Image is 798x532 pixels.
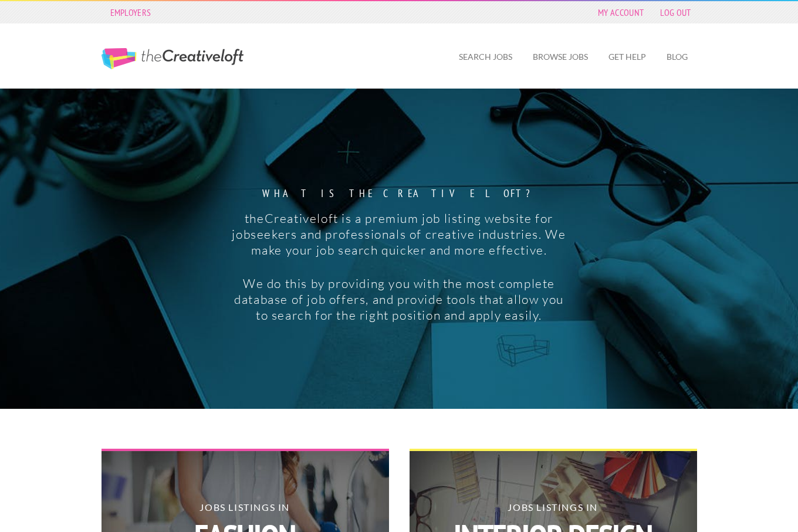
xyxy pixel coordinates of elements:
a: The Creative Loft [102,48,244,69]
strong: What is the creative loft? [229,188,568,199]
a: My Account [592,4,650,21]
a: Search Jobs [449,43,522,70]
a: Log Out [654,4,696,21]
p: theCreativeloft is a premium job listing website for jobseekers and professionals of creative ind... [229,211,568,258]
a: Blog [657,43,697,70]
p: We do this by providing you with the most complete database of job offers, and provide tools that... [229,276,568,323]
a: Employers [104,4,157,21]
a: Get Help [599,43,655,70]
a: Browse Jobs [523,43,597,70]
